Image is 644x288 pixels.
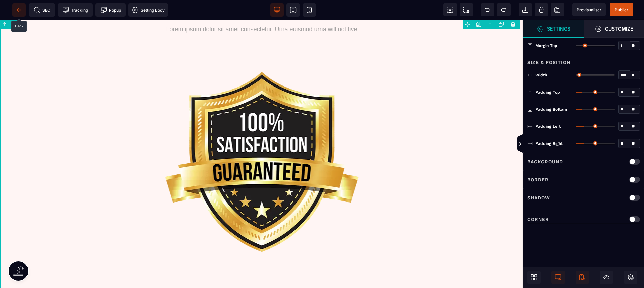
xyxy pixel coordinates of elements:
[535,72,547,78] span: Width
[535,107,567,112] span: Padding Bottom
[34,7,50,13] span: SEO
[577,7,601,12] span: Previsualiser
[523,54,644,66] div: Size & Position
[165,51,359,232] img: 88a347741cc2ddb1f1798fa8b3306b8e_2ad57b141efaaec114febb8077bbfe82_1200_80_1_(1).png
[527,176,549,184] p: Border
[460,3,473,16] span: Screenshot
[584,20,644,38] span: Open Style Manager
[62,7,88,13] span: Tracking
[527,194,550,202] p: Shadow
[576,271,589,284] span: Mobile Only
[527,271,541,284] span: Open Blocks
[600,271,613,284] span: Hide/Show Block
[523,20,584,38] span: Settings
[100,7,121,13] span: Popup
[624,271,637,284] span: Open Layer Manager
[527,158,563,166] p: Background
[443,3,457,16] span: View components
[605,26,633,31] strong: Customize
[551,271,565,284] span: Desktop Only
[547,26,570,31] strong: Settings
[535,141,563,146] span: Padding Right
[615,7,628,12] span: Publier
[535,43,557,48] span: Margin Top
[132,7,165,13] span: Setting Body
[572,3,606,16] span: Preview
[535,124,561,129] span: Padding Left
[535,90,560,95] span: Padding Top
[527,215,549,223] p: Corner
